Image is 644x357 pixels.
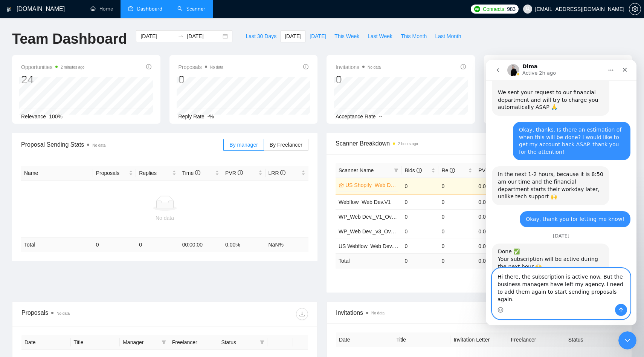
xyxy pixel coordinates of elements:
[162,340,166,345] span: filter
[379,113,382,120] span: --
[339,167,374,173] span: Scanner Name
[431,30,465,42] button: Last Month
[618,331,636,349] iframe: Intercom live chat
[179,63,223,72] span: Proposals
[140,32,175,40] input: Start date
[450,168,455,173] span: info-circle
[93,237,136,252] td: 0
[146,64,151,69] span: info-circle
[139,169,170,177] span: Replies
[401,239,438,253] td: 0
[49,113,63,120] span: 100%
[92,143,105,147] span: No data
[269,170,286,176] span: LRR
[21,72,84,87] div: 24
[629,6,641,12] span: setting
[417,168,422,173] span: info-circle
[128,6,133,11] span: dashboard
[90,6,113,12] a: homeHome
[404,167,421,173] span: Bids
[178,33,184,39] span: swap-right
[241,30,281,42] button: Last 30 Days
[93,166,136,181] th: Proposals
[160,337,168,348] span: filter
[368,65,381,69] span: No data
[21,63,84,72] span: Opportunities
[120,335,169,350] th: Manager
[281,30,305,42] button: [DATE]
[450,332,508,347] th: Invitation Letter
[483,5,505,13] span: Connects:
[363,30,397,42] button: Last Week
[336,308,623,317] span: Invitations
[296,308,308,320] button: download
[177,6,205,12] a: searchScanner
[21,308,165,320] div: Proposals
[368,32,392,40] span: Last Week
[21,140,223,149] span: Proposal Sending Stats
[179,237,222,252] td: 00:00:00
[438,209,475,224] td: 0
[280,170,285,175] span: info-circle
[475,195,512,209] td: 0.00%
[401,209,438,224] td: 0
[475,239,512,253] td: 0.00%
[238,170,243,175] span: info-circle
[24,214,305,222] div: No data
[435,32,461,40] span: Last Month
[71,335,120,350] th: Title
[169,335,218,350] th: Freelancer
[336,253,401,268] td: Total
[438,195,475,209] td: 0
[246,32,276,40] span: Last 30 Days
[507,5,515,13] span: 983
[438,178,475,195] td: 0
[336,113,376,120] span: Acceptance Rate
[208,113,214,120] span: -%
[229,142,258,148] span: By manager
[508,332,565,347] th: Freelancer
[475,224,512,239] td: 0.00%
[394,168,398,173] span: filter
[438,239,475,253] td: 0
[136,237,179,252] td: 0
[222,237,265,252] td: 0.00 %
[474,6,480,12] img: upwork-logo.png
[475,253,512,268] td: 0.00 %
[339,228,404,234] a: WP_Web Dev._v3_Over$40
[258,337,266,348] span: filter
[21,335,71,350] th: Date
[339,199,391,205] a: Webflow_Web Dev.V1
[21,166,93,181] th: Name
[339,243,400,249] a: US Webflow_Web Dev.V1
[296,311,308,317] span: download
[478,167,496,173] span: PVR
[486,60,636,325] iframe: Intercom live chat
[334,32,359,40] span: This Week
[438,224,475,239] td: 0
[345,181,397,189] a: US Shopify_Web Dev.V2
[401,224,438,239] td: 0
[56,311,70,316] span: No data
[96,169,127,177] span: Proposals
[179,113,204,120] span: Reply Rate
[21,113,46,120] span: Relevance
